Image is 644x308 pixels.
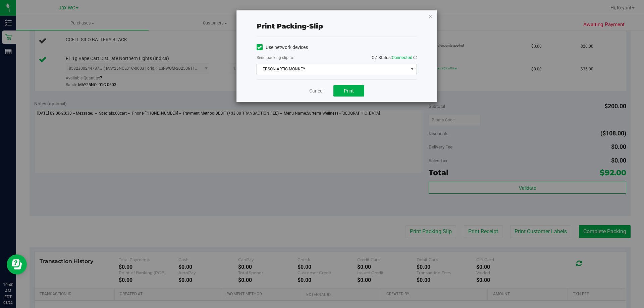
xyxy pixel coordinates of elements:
[7,254,27,274] iframe: Resource center
[257,55,294,61] label: Send packing-slip to:
[257,44,308,51] label: Use network devices
[408,64,416,74] span: select
[257,64,408,74] span: EPSON-ARTIC-MONKEY
[372,55,417,60] span: QZ Status:
[344,88,354,94] span: Print
[392,55,412,60] span: Connected
[309,87,323,95] a: Cancel
[257,22,323,30] span: Print packing-slip
[333,85,364,97] button: Print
